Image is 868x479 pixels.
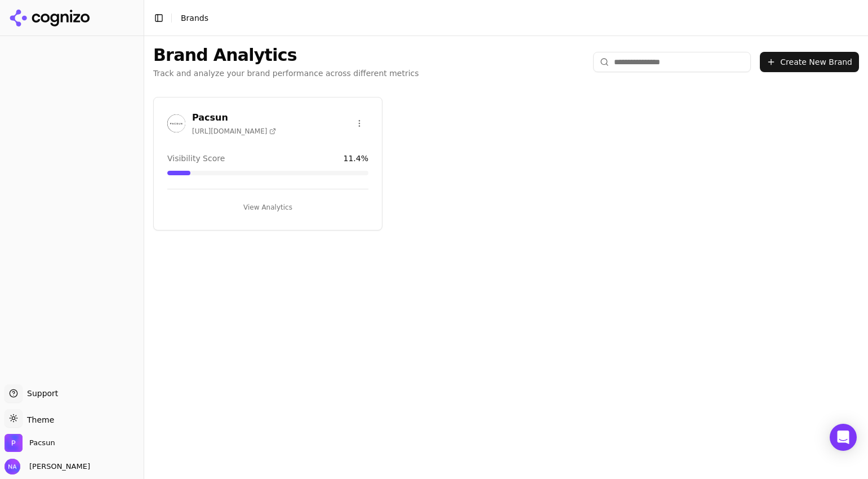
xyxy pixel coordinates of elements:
[167,114,185,132] img: Pacsun
[167,153,225,164] span: Visibility Score
[192,111,276,125] h3: Pacsun
[5,434,55,452] button: Open organization switcher
[830,424,857,451] div: Open Intercom Messenger
[29,438,55,448] span: Pacsun
[167,198,368,216] button: View Analytics
[760,52,859,72] button: Create New Brand
[181,14,208,23] span: Brands
[181,12,208,24] nav: breadcrumb
[23,415,54,424] span: Theme
[23,388,58,399] span: Support
[153,68,419,79] p: Track and analyze your brand performance across different metrics
[153,45,419,65] h1: Brand Analytics
[5,459,20,474] img: Nico Arce
[5,459,90,474] button: Open user button
[192,127,276,136] span: [URL][DOMAIN_NAME]
[25,462,90,472] span: [PERSON_NAME]
[5,434,23,452] img: Pacsun
[344,153,368,164] span: 11.4 %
